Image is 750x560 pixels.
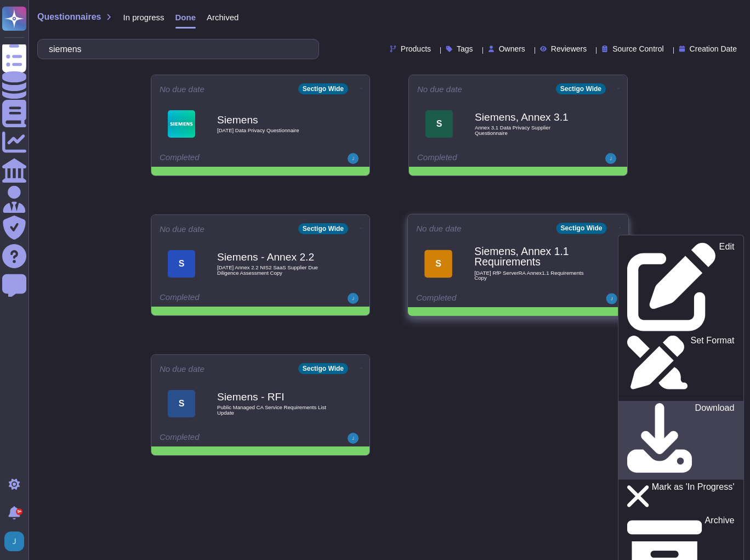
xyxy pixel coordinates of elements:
[160,225,204,233] span: No due date
[348,293,359,304] img: user
[160,433,294,444] div: Completed
[298,363,348,374] div: Sectigo Wide
[348,153,359,164] img: user
[417,85,462,93] span: No due date
[612,45,663,53] span: Source Control
[499,45,525,53] span: Owners
[425,110,453,138] div: S
[719,242,735,331] p: Edit
[695,404,735,478] p: Download
[618,480,743,513] a: Mark as 'In Progress'
[416,224,462,233] span: No due date
[556,83,606,94] div: Sectigo Wide
[474,246,585,268] b: Siemens, Annex 1.1 Requirements
[605,153,616,164] img: user
[606,293,617,304] img: user
[43,39,308,59] input: Search by keywords
[217,265,327,275] span: [DATE] Annex 2.2 NIS2 SaaS Supplier Due Diligence Assessment Copy
[217,115,327,125] b: Siemens
[556,223,606,234] div: Sectigo Wide
[168,250,195,278] div: S
[207,13,238,21] span: Archived
[457,45,473,53] span: Tags
[37,13,101,21] span: Questionnaires
[217,392,327,402] b: Siemens - RFI
[160,85,204,93] span: No due date
[298,83,348,94] div: Sectigo Wide
[2,529,32,553] button: user
[160,293,294,304] div: Completed
[123,13,164,21] span: In progress
[401,45,431,53] span: Products
[4,531,24,551] img: user
[690,45,737,53] span: Creation Date
[652,483,735,511] p: Mark as 'In Progress'
[217,128,327,133] span: [DATE] Data Privacy Questionnaire
[424,250,452,278] div: S
[691,336,735,389] p: Set Format
[416,293,552,304] div: Completed
[298,223,348,234] div: Sectigo Wide
[160,365,204,373] span: No due date
[618,240,743,333] a: Edit
[217,405,327,415] span: Public Managed CA Service Requirements List Update
[348,433,359,444] img: user
[474,270,585,281] span: [DATE] RfP ServerRA Annex1.1 Requirements Copy
[618,401,743,480] a: Download
[475,125,584,135] span: Annex 3.1 Data Privacy Supplier Questionnaire
[16,508,22,515] div: 9+
[417,153,552,164] div: Completed
[217,252,327,262] b: Siemens - Annex 2.2
[160,153,294,164] div: Completed
[175,13,196,21] span: Done
[168,110,195,138] img: Logo
[551,45,587,53] span: Reviewers
[475,112,584,122] b: Siemens, Annex 3.1
[618,333,743,392] a: Set Format
[168,390,195,417] div: S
